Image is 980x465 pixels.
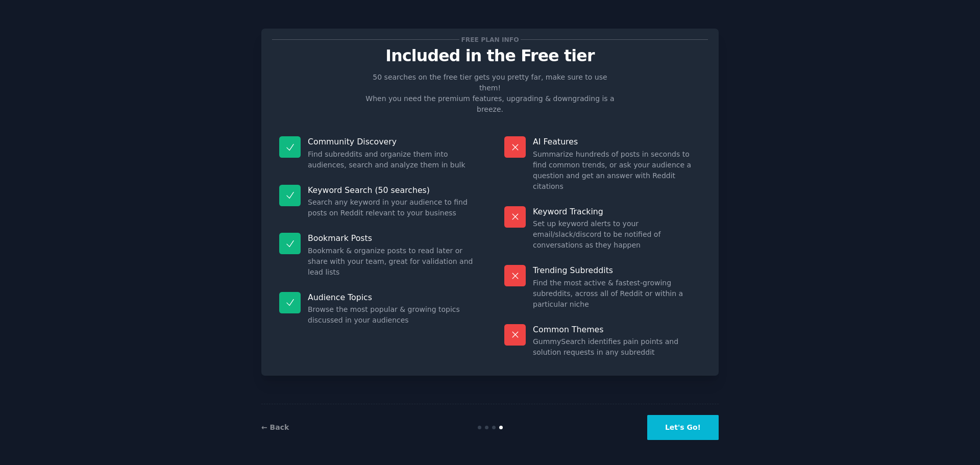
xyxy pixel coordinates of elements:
dd: Set up keyword alerts to your email/slack/discord to be notified of conversations as they happen [533,218,701,251]
dd: Browse the most popular & growing topics discussed in your audiences [308,304,476,326]
dd: Summarize hundreds of posts in seconds to find common trends, or ask your audience a question and... [533,149,701,192]
dd: Search any keyword in your audience to find posts on Reddit relevant to your business [308,197,476,218]
p: Common Themes [533,324,701,335]
dd: GummySearch identifies pain points and solution requests in any subreddit [533,336,701,358]
button: Let's Go! [647,415,719,440]
p: Bookmark Posts [308,233,476,243]
dd: Bookmark & organize posts to read later or share with your team, great for validation and lead lists [308,246,476,278]
p: AI Features [533,136,701,147]
dd: Find subreddits and organize them into audiences, search and analyze them in bulk [308,149,476,170]
p: Community Discovery [308,136,476,147]
p: 50 searches on the free tier gets you pretty far, make sure to use them! When you need the premiu... [361,72,619,115]
p: Trending Subreddits [533,265,701,276]
p: Audience Topics [308,292,476,303]
p: Keyword Tracking [533,206,701,217]
dd: Find the most active & fastest-growing subreddits, across all of Reddit or within a particular niche [533,278,701,310]
span: Free plan info [459,34,521,45]
a: ← Back [261,423,289,431]
p: Included in the Free tier [272,47,708,65]
p: Keyword Search (50 searches) [308,185,476,195]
